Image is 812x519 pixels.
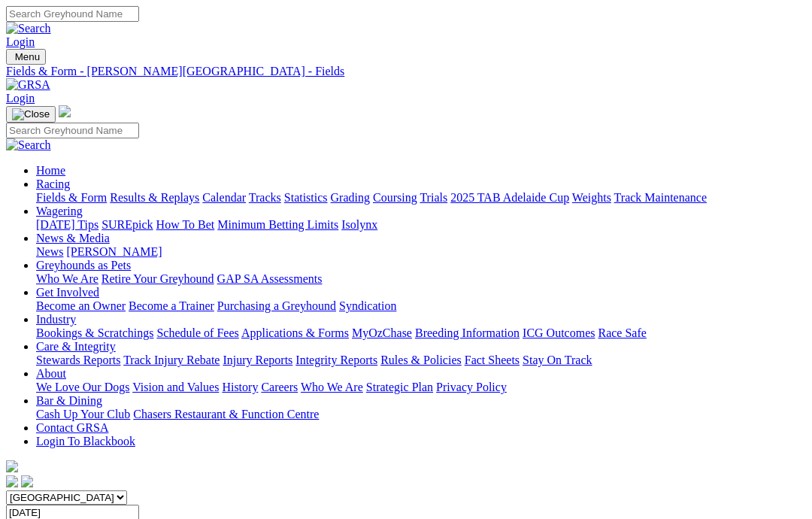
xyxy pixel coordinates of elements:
[339,299,396,312] a: Syndication
[6,35,35,48] a: Login
[36,218,98,231] a: [DATE] Tips
[36,408,130,420] a: Cash Up Your Club
[36,326,806,340] div: Industry
[36,191,107,204] a: Fields & Form
[36,408,806,421] div: Bar & Dining
[217,272,323,285] a: GAP SA Assessments
[523,326,595,339] a: ICG Outcomes
[341,218,377,231] a: Isolynx
[598,326,646,339] a: Race Safe
[523,354,592,366] a: Stay On Track
[6,123,139,138] input: Search
[420,191,447,204] a: Trials
[241,326,349,339] a: Applications & Forms
[217,299,336,312] a: Purchasing a Greyhound
[36,191,806,205] div: Racing
[36,354,120,366] a: Stewards Reports
[6,460,18,472] img: logo-grsa-white.png
[156,218,215,231] a: How To Bet
[415,326,520,339] a: Breeding Information
[450,191,569,204] a: 2025 TAB Adelaide Cup
[132,381,219,393] a: Vision and Values
[6,22,51,35] img: Search
[36,326,153,339] a: Bookings & Scratchings
[36,340,116,353] a: Care & Integrity
[6,475,18,487] img: facebook.svg
[36,205,83,217] a: Wagering
[133,408,319,420] a: Chasers Restaurant & Function Centre
[380,354,462,366] a: Rules & Policies
[6,78,50,92] img: GRSA
[366,381,433,393] a: Strategic Plan
[202,191,246,204] a: Calendar
[261,381,298,393] a: Careers
[249,191,281,204] a: Tracks
[36,367,66,380] a: About
[36,313,76,326] a: Industry
[156,326,238,339] a: Schedule of Fees
[331,191,370,204] a: Grading
[36,272,98,285] a: Who We Are
[110,191,199,204] a: Results & Replays
[101,272,214,285] a: Retire Your Greyhound
[436,381,507,393] a: Privacy Policy
[301,381,363,393] a: Who We Are
[123,354,220,366] a: Track Injury Rebate
[36,299,806,313] div: Get Involved
[6,49,46,65] button: Toggle navigation
[36,286,99,299] a: Get Involved
[36,381,806,394] div: About
[36,381,129,393] a: We Love Our Dogs
[36,245,806,259] div: News & Media
[352,326,412,339] a: MyOzChase
[6,106,56,123] button: Toggle navigation
[284,191,328,204] a: Statistics
[101,218,153,231] a: SUREpick
[59,105,71,117] img: logo-grsa-white.png
[36,299,126,312] a: Become an Owner
[12,108,50,120] img: Close
[465,354,520,366] a: Fact Sheets
[129,299,214,312] a: Become a Trainer
[295,354,377,366] a: Integrity Reports
[36,218,806,232] div: Wagering
[15,51,40,62] span: Menu
[217,218,338,231] a: Minimum Betting Limits
[36,354,806,367] div: Care & Integrity
[223,354,292,366] a: Injury Reports
[36,259,131,272] a: Greyhounds as Pets
[36,245,63,258] a: News
[572,191,611,204] a: Weights
[36,394,102,407] a: Bar & Dining
[21,475,33,487] img: twitter.svg
[36,164,65,177] a: Home
[614,191,707,204] a: Track Maintenance
[6,92,35,105] a: Login
[6,6,139,22] input: Search
[222,381,258,393] a: History
[36,421,108,434] a: Contact GRSA
[36,272,806,286] div: Greyhounds as Pets
[66,245,162,258] a: [PERSON_NAME]
[373,191,417,204] a: Coursing
[36,232,110,244] a: News & Media
[36,178,70,190] a: Racing
[6,138,51,152] img: Search
[36,435,135,448] a: Login To Blackbook
[6,65,806,78] a: Fields & Form - [PERSON_NAME][GEOGRAPHIC_DATA] - Fields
